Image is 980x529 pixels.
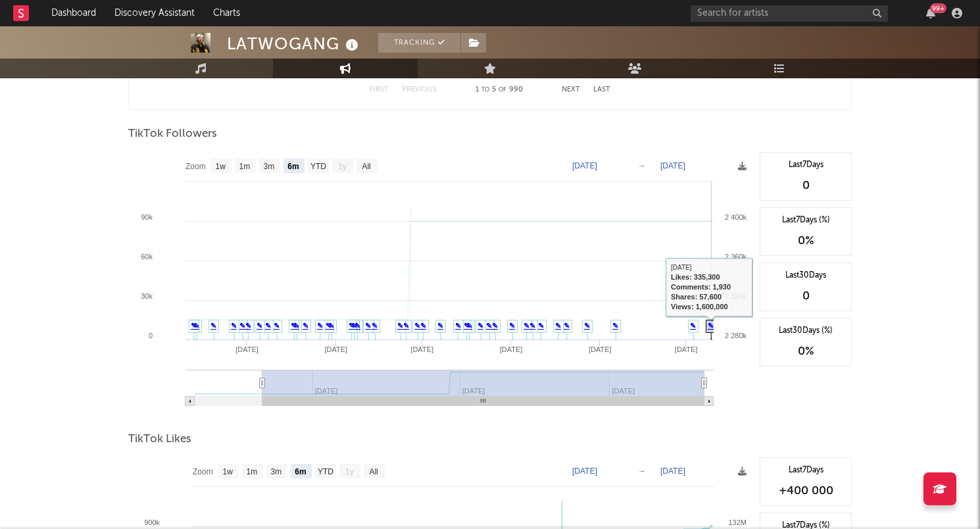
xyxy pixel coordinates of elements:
a: ✎ [492,322,498,330]
text: [DATE] [572,161,597,170]
button: Previous [402,86,437,93]
a: ✎ [414,322,420,330]
a: ✎ [239,322,245,330]
div: 0 [767,178,845,193]
button: Last [593,86,610,93]
a: ✎ [455,322,461,330]
text: 2 400k [725,213,747,221]
text: 1y [338,162,347,171]
a: ✎ [326,322,331,330]
text: 3m [264,162,275,171]
text: 90k [141,213,153,221]
text: [DATE] [324,345,347,353]
a: ✎ [265,322,271,330]
div: 1 5 990 [463,82,535,98]
div: Last 7 Days (%) [767,214,845,226]
button: Tracking [378,33,460,53]
a: ✎ [257,322,262,330]
div: 0 % [767,233,845,249]
a: ✎ [245,322,251,330]
text: 1w [223,467,233,476]
div: 0 % [767,343,845,359]
button: 99+ [926,8,935,18]
a: ✎ [524,322,529,330]
text: [DATE] [500,345,523,353]
text: 2 320k [725,292,747,300]
text: 60k [141,253,153,261]
a: ✎ [349,322,355,330]
div: 99 + [930,3,946,13]
a: ✎ [372,322,378,330]
a: ✎ [191,322,197,330]
a: ✎ [210,322,216,330]
a: ✎ [437,322,443,330]
text: [DATE] [235,345,258,353]
text: 30k [141,292,153,300]
span: TikTok Likes [128,432,191,447]
a: ✎ [509,322,515,330]
text: All [362,162,370,171]
text: Zoom [193,467,213,476]
a: ✎ [231,322,237,330]
text: 1m [247,467,258,476]
a: ✎ [564,322,570,330]
text: YTD [318,467,333,476]
text: 132M [728,518,747,526]
text: 2 280k [725,332,747,340]
a: ✎ [486,322,492,330]
span: to [481,87,489,93]
div: Last 7 Days [767,159,845,171]
a: ✎ [317,322,323,330]
div: LATWOGANG [227,33,362,55]
text: 6m [295,467,306,476]
a: ✎ [555,322,561,330]
div: +400 000 [767,483,845,499]
a: ✎ [529,322,535,330]
text: [DATE] [572,466,597,476]
a: ✎ [420,322,426,330]
text: [DATE] [660,161,685,170]
span: of [499,87,506,93]
a: ✎ [403,322,409,330]
text: [DATE] [410,345,433,353]
text: Zoom [185,162,206,171]
a: ✎ [690,322,696,330]
a: ✎ [464,322,470,330]
div: Last 7 Days [767,465,845,476]
a: ✎ [478,322,483,330]
text: 2 360k [725,253,747,261]
text: → [638,161,646,170]
text: 3m [271,467,282,476]
a: ✎ [612,322,618,330]
a: ✎ [355,322,360,330]
button: Next [562,86,580,93]
text: 0 [149,332,153,340]
div: 0 [767,288,845,304]
div: Last 30 Days [767,270,845,282]
a: ✎ [274,322,280,330]
a: ✎ [291,322,297,330]
button: First [370,86,389,93]
a: ✎ [303,322,308,330]
span: TikTok Followers [128,126,217,142]
input: Search for artists [691,5,888,22]
text: YTD [310,162,326,171]
text: 6m [287,162,299,171]
div: Last 30 Days (%) [767,325,845,337]
text: → [638,466,646,476]
text: 1m [239,162,251,171]
text: [DATE] [675,345,698,353]
text: 1w [216,162,226,171]
a: ✎ [584,322,590,330]
a: ✎ [365,322,371,330]
text: [DATE] [660,466,685,476]
a: ✎ [708,322,714,330]
a: ✎ [397,322,403,330]
text: [DATE] [589,345,612,353]
text: 900k [144,518,160,526]
text: All [369,467,378,476]
a: ✎ [538,322,544,330]
text: 1y [345,467,354,476]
